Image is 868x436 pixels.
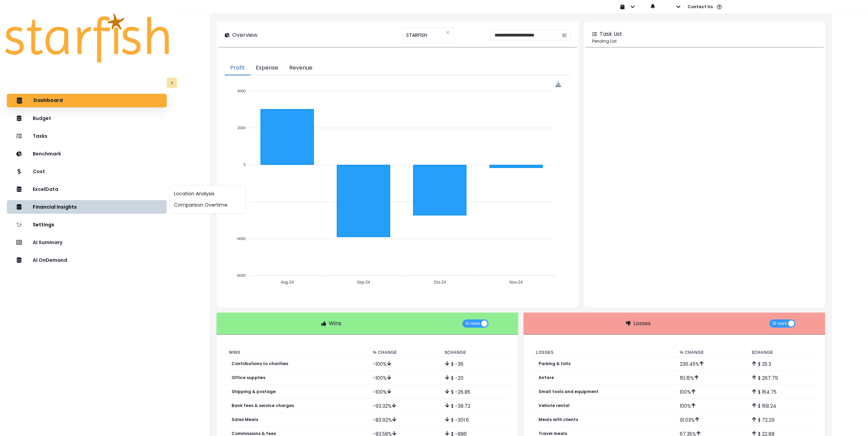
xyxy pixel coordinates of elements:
p: Vehicle rental [539,403,570,408]
tspan: Aug-24 [281,280,294,285]
button: Clear [446,29,450,36]
p: Bank fees & service charges [232,403,294,408]
th: $ Change [439,348,511,357]
td: 100 % [674,399,746,413]
p: Airfare [539,375,554,380]
p: Benchmark [33,151,61,157]
p: Commissions & fees [232,431,276,436]
tspan: 2000 [237,126,246,130]
p: Losses [633,319,651,328]
td: $ -301.6 [439,413,511,427]
th: $ Change [746,348,818,357]
p: Sales Meals [232,417,258,422]
tspan: Sep-24 [357,280,370,285]
td: -83.92 % [367,413,439,427]
button: Location Analysis [170,188,246,199]
td: $ -20 [439,371,511,385]
td: $ 158.24 [746,399,818,413]
span: 10 rows [772,319,787,328]
tspan: -6000 [236,273,246,277]
p: Pending List [592,38,817,44]
span: STARFISH [406,28,427,42]
td: $ -38.72 [439,399,511,413]
p: Meals with clients [539,417,578,422]
td: 91.03 % [674,413,746,427]
button: Revenue [284,61,318,75]
button: AI OnDemand [7,253,167,267]
button: ExcelData [7,182,167,196]
td: $ 72.29 [746,413,818,427]
td: -100 % [367,371,439,385]
tspan: Oct-24 [434,280,446,285]
td: $ -26.85 [439,385,511,399]
p: Cost [33,169,45,175]
td: -100 % [367,385,439,399]
p: AI OnDemand [33,257,67,263]
button: AI Summary [7,236,167,249]
th: Wins [223,348,367,357]
button: Financial Insights [7,200,167,214]
p: Office supplies [232,375,265,380]
button: Budget [7,111,167,125]
button: Cost [7,165,167,178]
button: Comparison Overtime [170,199,246,211]
td: $ -36 [439,357,511,371]
svg: calendar [562,33,567,37]
td: $ 25.3 [746,357,818,371]
button: Settings [7,218,167,231]
button: Dashboard [7,94,167,107]
td: $ 164.75 [746,385,818,399]
th: % Change [367,348,439,357]
p: Travel meals [539,431,567,436]
p: Dashboard [33,97,63,104]
button: Benchmark [7,147,167,161]
p: Small tools and equipment [539,389,599,394]
p: ExcelData [33,186,58,192]
tspan: 0 [244,163,246,167]
p: Shipping & postage [232,389,276,394]
svg: close [446,30,450,34]
tspan: Nov-24 [510,280,523,285]
tspan: -4000 [236,237,246,241]
p: Wins [329,319,341,328]
span: 10 rows [465,319,480,328]
th: % Change [674,348,746,357]
p: Overview [232,31,258,39]
td: $ 267.79 [746,371,818,385]
td: -100 % [367,357,439,371]
button: Profit [225,61,250,75]
img: Download Profit [556,81,561,87]
p: Tasks [33,133,47,139]
p: AI Summary [33,240,62,245]
tspan: 4000 [237,89,246,93]
button: Expense [250,61,284,75]
td: 151.15 % [674,371,746,385]
p: Contributions to charities [232,361,288,366]
p: Parking & tolls [539,361,571,366]
td: 100 % [674,385,746,399]
th: Losses [530,348,674,357]
div: Menu [556,81,561,87]
td: -93.32 % [367,399,439,413]
p: Budget [33,116,51,121]
td: 236.45 % [674,357,746,371]
button: Tasks [7,129,167,143]
p: Task List [600,30,622,38]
